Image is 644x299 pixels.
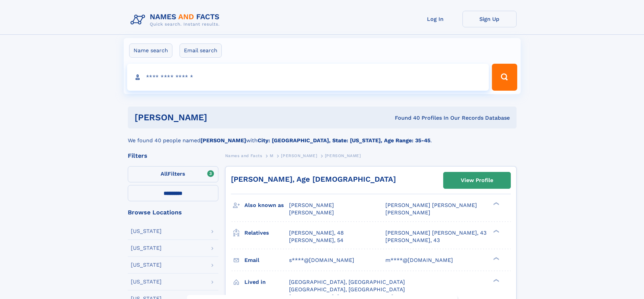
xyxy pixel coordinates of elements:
[492,202,500,206] div: ❯
[244,255,289,266] h3: Email
[408,11,462,27] a: Log In
[492,229,500,233] div: ❯
[225,151,262,160] a: Names and Facts
[129,43,172,58] label: Name search
[200,137,246,144] b: [PERSON_NAME]
[270,153,273,158] span: M
[258,137,430,144] b: City: [GEOGRAPHIC_DATA], State: [US_STATE], Age Range: 35-45
[244,227,289,239] h3: Relatives
[492,256,500,261] div: ❯
[492,64,517,91] button: Search Button
[462,11,517,27] a: Sign Up
[128,128,517,145] div: We found 40 people named with .
[289,229,344,237] a: [PERSON_NAME], 48
[461,173,493,188] div: View Profile
[385,229,486,237] a: [PERSON_NAME] [PERSON_NAME], 43
[492,278,500,282] div: ❯
[161,171,168,177] span: All
[281,153,317,158] span: [PERSON_NAME]
[385,209,430,216] span: [PERSON_NAME]
[131,229,162,234] div: [US_STATE]
[231,175,396,183] a: [PERSON_NAME], Age [DEMOGRAPHIC_DATA]
[244,200,289,211] h3: Also known as
[444,172,510,188] a: View Profile
[281,151,317,160] a: [PERSON_NAME]
[289,209,334,216] span: [PERSON_NAME]
[385,237,440,244] a: [PERSON_NAME], 43
[244,276,289,288] h3: Lived in
[385,202,477,208] span: [PERSON_NAME] [PERSON_NAME]
[128,11,225,29] img: Logo Names and Facts
[180,43,222,58] label: Email search
[325,153,361,158] span: [PERSON_NAME]
[289,237,343,244] a: [PERSON_NAME], 54
[128,166,218,182] label: Filters
[289,279,405,285] span: [GEOGRAPHIC_DATA], [GEOGRAPHIC_DATA]
[131,279,162,285] div: [US_STATE]
[301,114,510,122] div: Found 40 Profiles In Our Records Database
[131,262,162,268] div: [US_STATE]
[289,286,405,293] span: [GEOGRAPHIC_DATA], [GEOGRAPHIC_DATA]
[270,151,273,160] a: M
[289,202,334,208] span: [PERSON_NAME]
[128,209,218,215] div: Browse Locations
[127,64,489,91] input: search input
[131,245,162,251] div: [US_STATE]
[128,153,218,159] div: Filters
[135,113,301,122] h1: [PERSON_NAME]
